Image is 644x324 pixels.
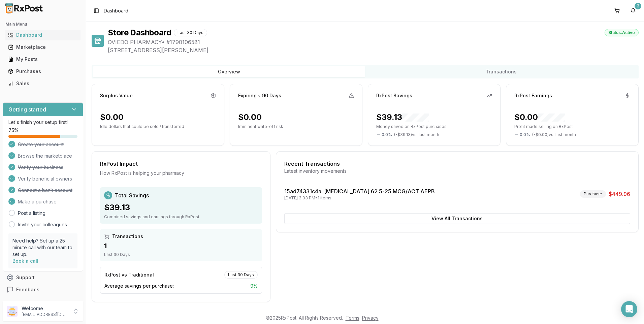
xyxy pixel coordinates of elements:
[3,66,83,77] button: Purchases
[514,92,552,99] div: RxPost Earnings
[3,271,83,284] button: Support
[104,283,174,289] span: Average savings per purchase:
[5,53,80,65] a: My Posts
[5,77,80,90] a: Sales
[284,168,630,174] div: Latest inventory movements
[3,3,46,13] img: RxPost Logo
[12,237,73,258] p: Need help? Set up a 25 minute call with our team to set up.
[284,160,630,168] div: Recent Transactions
[100,124,216,129] p: Idle dollars that could be sold / transferred
[3,42,83,53] button: Marketplace
[284,213,630,224] button: View All Transactions
[514,112,565,123] div: $0.00
[376,124,492,129] p: Money saved on RxPost purchases
[362,315,379,321] a: Privacy
[238,92,281,99] div: Expiring ≤ 90 Days
[394,132,439,137] span: ( - $39.13 ) vs. last month
[104,252,258,257] div: Last 30 Days
[104,214,258,220] div: Combined savings and earnings through RxPost
[250,283,258,289] span: 9 %
[108,27,171,38] h1: Store Dashboard
[22,312,68,317] p: [EMAIL_ADDRESS][DOMAIN_NAME]
[18,187,72,194] span: Connect a bank account
[365,66,637,77] button: Transactions
[3,54,83,65] button: My Posts
[18,141,64,148] span: Create your account
[104,271,154,278] div: RxPost vs Traditional
[8,44,78,51] div: Marketplace
[8,68,78,75] div: Purchases
[224,271,258,279] div: Last 30 Days
[108,38,639,46] span: OVIEDO PHARMACY • # 1790106581
[112,233,143,240] span: Transactions
[100,170,262,176] div: How RxPost is helping your pharmacy
[104,241,258,251] div: 1
[115,191,149,199] span: Total Savings
[100,92,133,99] div: Surplus Value
[8,32,78,38] div: Dashboard
[104,202,258,213] div: $39.13
[18,153,72,159] span: Browse the marketplace
[18,164,63,171] span: Verify your business
[8,80,78,87] div: Sales
[8,119,77,126] p: Let's finish your setup first!
[346,315,359,321] a: Terms
[376,92,412,99] div: RxPost Savings
[284,188,435,195] a: 15ad74331c4a: [MEDICAL_DATA] 62.5-25 MCG/ACT AEPB
[100,112,124,123] div: $0.00
[8,127,19,134] span: 75 %
[7,306,18,317] img: User avatar
[238,124,354,129] p: Imminent write-off risk
[580,190,606,198] div: Purchase
[100,160,262,168] div: RxPost Impact
[104,7,128,14] nav: breadcrumb
[22,305,68,312] p: Welcome
[532,132,576,137] span: ( - $0.00 ) vs. last month
[635,3,641,9] div: 3
[3,78,83,89] button: Sales
[621,301,637,317] div: Open Intercom Messenger
[108,46,639,54] span: [STREET_ADDRESS][PERSON_NAME]
[3,284,83,296] button: Feedback
[520,132,530,137] span: 0.0 %
[93,66,365,77] button: Overview
[18,210,45,217] a: Post a listing
[174,29,207,36] div: Last 30 Days
[104,7,128,14] span: Dashboard
[5,65,80,77] a: Purchases
[3,30,83,40] button: Dashboard
[8,105,46,114] h3: Getting started
[5,22,80,27] h2: Main Menu
[12,258,38,264] a: Book a call
[514,124,630,129] p: Profit made selling on RxPost
[18,221,67,228] a: Invite your colleagues
[376,112,429,123] div: $39.13
[628,5,639,16] button: 3
[18,198,57,205] span: Make a purchase
[5,29,80,41] a: Dashboard
[8,56,78,63] div: My Posts
[382,132,392,137] span: 0.0 %
[238,112,262,123] div: $0.00
[284,195,435,201] div: [DATE] 3:03 PM • 1 items
[16,286,39,293] span: Feedback
[5,41,80,53] a: Marketplace
[609,190,630,198] span: $449.96
[605,29,639,36] div: Status: Active
[18,175,72,182] span: Verify beneficial owners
